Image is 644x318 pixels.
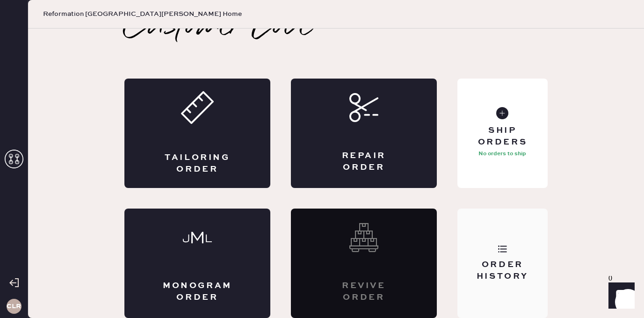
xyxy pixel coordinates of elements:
[162,280,233,304] div: Monogram Order
[600,276,640,316] iframe: Front Chat
[478,148,526,159] p: No orders to ship
[7,303,21,310] h3: CLR
[328,280,399,304] div: Revive order
[124,7,312,45] h2: Customer Love
[465,259,540,282] div: Order History
[43,9,242,19] span: Reformation [GEOGRAPHIC_DATA][PERSON_NAME] Home
[162,152,233,175] div: Tailoring Order
[291,209,437,318] div: Interested? Contact us at care@hemster.co
[465,125,540,148] div: Ship Orders
[328,150,399,173] div: Repair Order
